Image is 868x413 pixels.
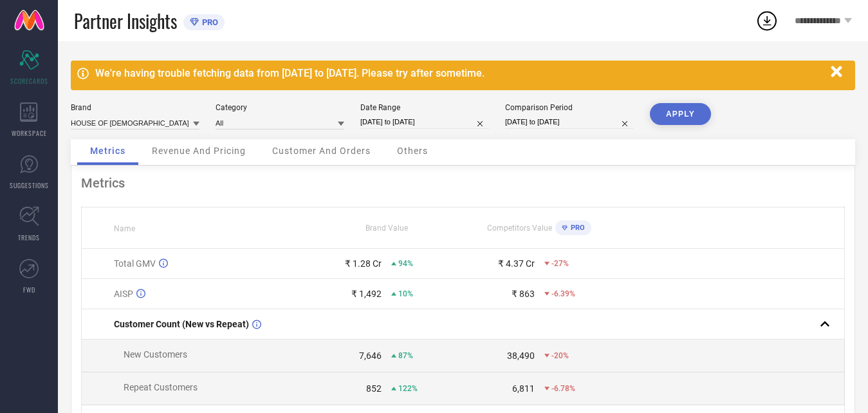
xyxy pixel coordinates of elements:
span: -27% [551,259,569,268]
div: 6,811 [512,383,535,394]
span: -6.39% [551,289,575,298]
span: -6.78% [551,384,575,393]
span: 10% [398,289,413,298]
span: WORKSPACE [12,128,47,138]
span: Metrics [90,146,125,156]
span: PRO [199,17,218,27]
span: 122% [398,384,418,393]
span: Repeat Customers [124,382,198,392]
span: 87% [398,351,413,360]
div: ₹ 1,492 [351,289,382,299]
span: New Customers [124,349,187,360]
div: 7,646 [359,351,382,361]
div: ₹ 1.28 Cr [345,258,382,269]
div: Comparison Period [505,103,634,112]
span: Revenue And Pricing [152,146,246,156]
span: AISP [114,289,133,299]
div: Date Range [360,103,489,112]
div: 38,490 [507,351,535,361]
span: Customer Count (New vs Repeat) [114,319,249,329]
span: SCORECARDS [10,76,48,86]
div: Metrics [81,175,845,191]
div: Brand [71,103,199,112]
span: Name [114,224,135,233]
span: FWD [23,285,35,294]
span: Partner Insights [74,8,177,34]
span: SUGGESTIONS [10,180,49,190]
div: ₹ 4.37 Cr [498,258,535,269]
span: Total GMV [114,258,156,269]
span: Brand Value [365,224,408,233]
span: 94% [398,259,413,268]
span: Competitors Value [487,224,552,233]
div: Open download list [755,9,779,32]
div: Category [216,103,344,112]
span: -20% [551,351,569,360]
div: We're having trouble fetching data from [DATE] to [DATE]. Please try after sometime. [95,67,824,79]
span: Others [397,146,428,156]
button: APPLY [650,103,711,125]
span: Customer And Orders [272,146,371,156]
div: 852 [366,383,382,394]
span: PRO [568,224,585,232]
input: Select date range [360,115,489,129]
input: Select comparison period [505,115,634,129]
span: TRENDS [18,233,40,242]
div: ₹ 863 [512,289,535,299]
